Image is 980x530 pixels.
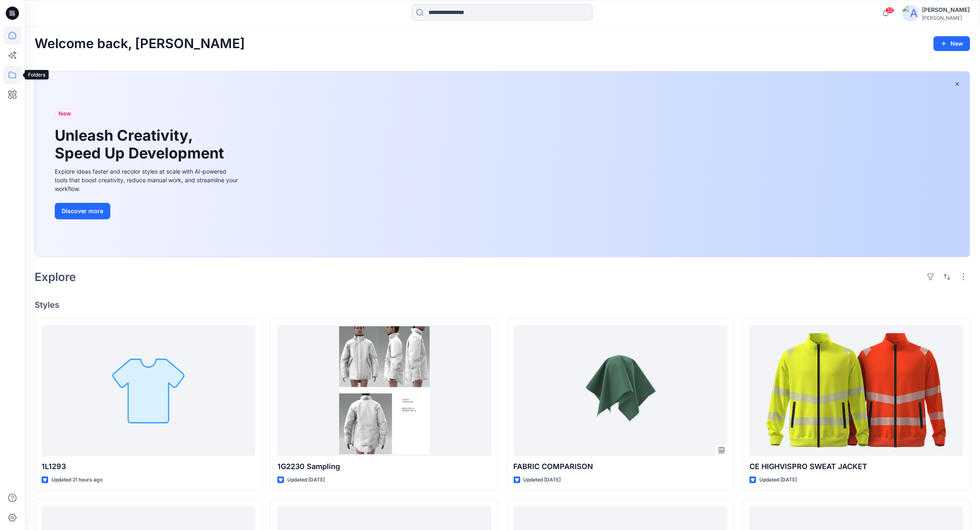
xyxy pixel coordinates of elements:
[933,36,970,51] button: New
[524,476,561,484] p: Updated [DATE]
[514,325,727,456] a: FABRIC COMPARISON
[55,203,240,219] a: Discover more
[35,270,76,284] h2: Explore
[287,476,325,484] p: Updated [DATE]
[902,5,919,21] img: avatar
[58,109,71,119] span: New
[51,476,102,484] p: Updated 21 hours ago
[514,461,727,472] p: FABRIC COMPARISON
[55,127,228,162] h1: Unleash Creativity, Speed Up Development
[922,5,970,15] div: [PERSON_NAME]
[750,461,963,472] p: CE HIGHVISPRO SWEAT JACKET
[750,325,963,456] a: CE HIGHVISPRO SWEAT JACKET
[759,476,797,484] p: Updated [DATE]
[277,325,491,456] a: 1G2230 Sampling
[35,300,970,310] h4: Styles
[35,36,245,51] h2: Welcome back, [PERSON_NAME]
[277,461,491,472] p: 1G2230 Sampling
[55,167,240,193] div: Explore ideas faster and recolor styles at scale with AI-powered tools that boost creativity, red...
[42,461,255,472] p: 1L1293
[922,15,970,21] div: [PERSON_NAME]
[885,7,894,14] span: 22
[55,203,110,219] button: Discover more
[42,325,255,456] a: 1L1293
